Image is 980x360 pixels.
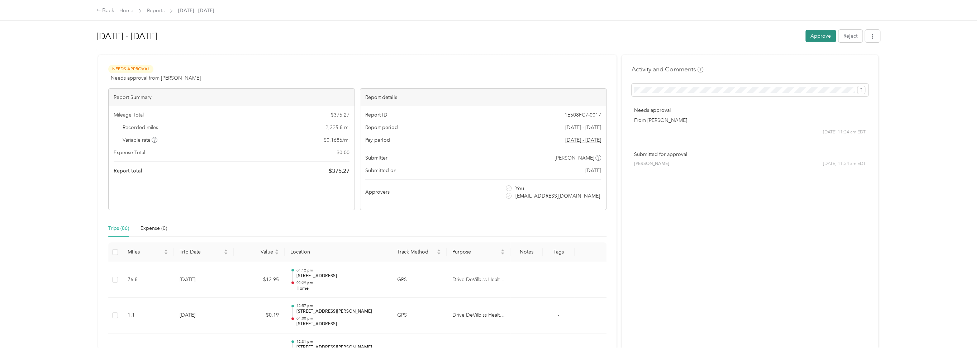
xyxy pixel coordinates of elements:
span: Report ID [365,111,387,119]
span: caret-down [500,251,505,256]
span: Needs Approval [108,65,153,73]
button: Reject [838,30,862,42]
th: Tags [543,242,575,262]
a: Reports [147,8,165,14]
p: 12:31 pm [296,339,386,344]
span: Report total [114,167,142,175]
span: Value [239,249,273,255]
p: 01:12 pm [296,268,386,273]
span: Miles [128,249,162,255]
p: 01:00 pm [296,316,386,321]
span: caret-up [500,248,505,252]
span: [DATE] - [DATE] [565,124,601,131]
div: Expense (0) [141,224,167,232]
span: Submitter [365,154,387,162]
th: Miles [122,242,174,262]
td: Drive DeVilbiss Healthcare [447,298,510,333]
span: [DATE] [585,167,601,174]
span: Needs approval from [PERSON_NAME] [111,74,201,82]
span: Go to pay period [565,136,601,144]
div: Trips (86) [108,224,129,232]
span: - [558,312,559,318]
th: Trip Date [174,242,233,262]
p: From [PERSON_NAME] [634,117,866,124]
span: caret-up [224,248,228,252]
span: 2,225.8 mi [325,124,349,131]
td: [DATE] [174,298,233,333]
button: Approve [805,30,836,42]
p: [STREET_ADDRESS] [296,273,386,279]
span: $ 0.1686 / mi [324,136,349,144]
div: Report Summary [109,89,355,106]
h1: Jul 1 - 31, 2025 [96,28,800,45]
span: $ 375.27 [331,111,349,119]
span: caret-down [224,251,228,256]
td: GPS [391,262,447,298]
span: caret-down [437,251,441,256]
h4: Activity and Comments [632,65,703,74]
span: Approvers [365,188,390,196]
td: 1.1 [122,298,174,333]
span: [DATE] 11:24 am EDT [823,129,866,136]
span: Report period [365,124,398,131]
span: Mileage Total [114,111,144,119]
th: Value [234,242,285,262]
p: 12:57 pm [296,303,386,308]
span: 1E508FC7-0017 [565,111,601,119]
a: Home [119,8,133,14]
p: Submitted for approval [634,151,866,158]
p: Home [296,285,386,292]
span: [EMAIL_ADDRESS][DOMAIN_NAME] [515,192,600,200]
div: Back [96,6,115,15]
span: - [558,276,559,283]
span: Purpose [452,249,499,255]
span: caret-up [437,248,441,252]
span: $ 0.00 [337,149,349,156]
td: 76.8 [122,262,174,298]
span: Recorded miles [123,124,158,131]
td: Drive DeVilbiss Healthcare [447,262,510,298]
td: [DATE] [174,262,233,298]
span: caret-down [275,251,279,256]
p: 02:29 pm [296,280,386,285]
p: [STREET_ADDRESS][PERSON_NAME] [296,308,386,315]
span: caret-down [164,251,168,256]
div: Report details [360,89,606,106]
th: Track Method [391,242,447,262]
th: Purpose [447,242,510,262]
p: Needs approval [634,106,866,114]
span: Trip Date [180,249,222,255]
iframe: Everlance-gr Chat Button Frame [940,320,980,360]
span: [PERSON_NAME] [555,154,594,162]
span: Pay period [365,136,390,144]
p: [STREET_ADDRESS] [296,321,386,327]
span: caret-up [164,248,168,252]
p: [STREET_ADDRESS][PERSON_NAME] [296,344,386,351]
span: caret-up [275,248,279,252]
span: $ 375.27 [329,167,349,175]
span: [DATE] 11:24 am EDT [823,161,866,167]
td: $12.95 [234,262,285,298]
span: Track Method [397,249,435,255]
span: Variable rate [123,136,158,144]
td: $0.19 [234,298,285,333]
span: You [515,185,524,192]
span: Submitted on [365,167,396,174]
span: [DATE] - [DATE] [178,7,214,14]
th: Notes [510,242,542,262]
span: [PERSON_NAME] [634,161,669,167]
span: Expense Total [114,149,145,156]
th: Location [285,242,391,262]
td: GPS [391,298,447,333]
